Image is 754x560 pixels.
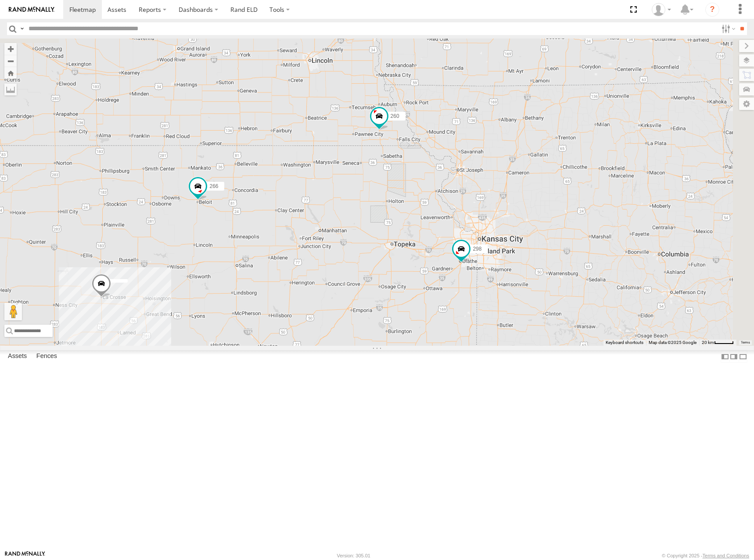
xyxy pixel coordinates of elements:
a: Terms [741,340,750,344]
label: Assets [4,351,31,363]
i: ? [705,3,719,17]
label: Map Settings [739,98,754,110]
label: Search Query [18,22,25,35]
label: Search Filter Options [718,22,737,35]
button: Keyboard shortcuts [606,340,643,346]
label: Fences [32,351,61,363]
div: © Copyright 2025 - [662,553,749,558]
div: Shane Miller [649,3,674,16]
button: Zoom in [4,43,17,55]
span: 20 km [702,340,714,345]
span: 260 [391,113,399,119]
button: Zoom out [4,55,17,67]
button: Drag Pegman onto the map to open Street View [4,303,22,320]
span: 298 [473,246,481,252]
label: Dock Summary Table to the Right [729,350,738,363]
button: Zoom Home [4,67,17,79]
a: Visit our Website [5,551,45,560]
label: Measure [4,83,17,96]
div: Version: 305.01 [337,553,370,558]
a: Terms and Conditions [703,553,749,558]
span: 266 [209,183,218,189]
img: rand-logo.svg [9,7,54,13]
label: Hide Summary Table [739,350,747,363]
label: Dock Summary Table to the Left [721,350,729,363]
button: Map Scale: 20 km per 41 pixels [699,340,736,346]
span: Map data ©2025 Google [649,340,697,345]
